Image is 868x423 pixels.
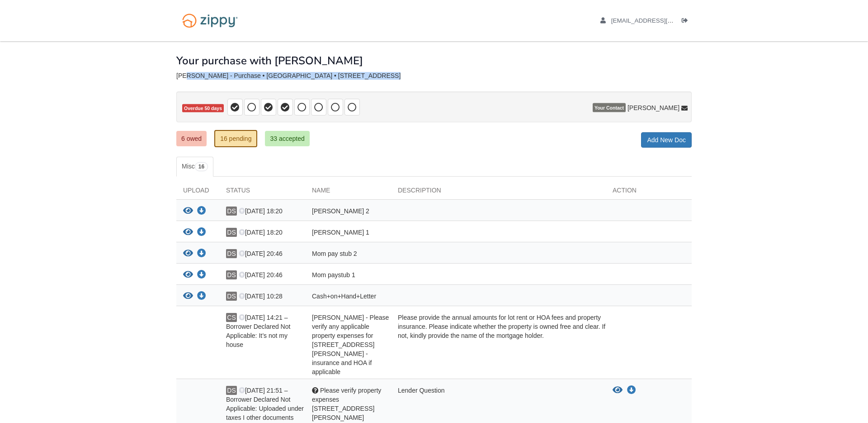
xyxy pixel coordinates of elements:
span: DS [226,386,237,395]
span: Mom paystub 1 [312,271,355,279]
span: [DATE] 10:28 [239,293,283,300]
span: [PERSON_NAME] 1 [312,229,369,236]
button: View Cody stub 2 [183,207,193,216]
span: Your Contact [593,103,626,112]
a: Misc [176,157,213,177]
a: Log out [682,17,692,26]
button: View Cash+on+Hand+Letter [183,292,193,301]
div: Status [219,186,305,199]
img: Logo [176,9,244,32]
span: [PERSON_NAME] 2 [312,207,369,215]
a: Download Please verify property expenses 710 Laney Rd [627,387,636,394]
button: View Cody stub 1 [183,228,193,237]
a: Download Cody stub 1 [197,229,206,236]
span: [PERSON_NAME] [627,103,679,112]
span: CS [226,313,237,322]
span: [DATE] 20:46 [239,250,283,257]
span: [DATE] 18:20 [239,207,283,215]
div: Upload [176,186,219,199]
a: Download Cash+on+Hand+Letter [197,293,206,300]
a: Add New Doc [641,132,692,148]
span: debsteerman@yahoo.com [611,17,715,24]
a: Download Mom pay stub 2 [197,250,206,258]
span: DS [226,228,237,237]
span: 16 [195,162,208,171]
a: Download Cody stub 2 [197,208,206,215]
button: View Mom paystub 1 [183,270,193,280]
div: Description [391,186,606,199]
a: Download Mom paystub 1 [197,272,206,279]
div: Action [606,186,692,199]
span: Please verify property expenses [STREET_ADDRESS][PERSON_NAME] [312,387,381,421]
span: DS [226,270,237,279]
span: DS [226,292,237,301]
button: View Mom pay stub 2 [183,249,193,259]
span: Overdue 50 days [182,104,224,113]
span: DS [226,207,237,216]
a: 16 pending [214,130,257,147]
a: 33 accepted [265,131,309,146]
span: Cash+on+Hand+Letter [312,293,376,300]
a: edit profile [600,17,715,26]
a: 6 owed [176,131,207,146]
span: DS [226,249,237,258]
span: Mom pay stub 2 [312,250,357,257]
h1: Your purchase with [PERSON_NAME] [176,55,363,67]
div: Name [305,186,391,199]
div: [PERSON_NAME] - Purchase • [GEOGRAPHIC_DATA] • [STREET_ADDRESS] [176,72,692,80]
span: [PERSON_NAME] - Please verify any applicable property expenses for [STREET_ADDRESS][PERSON_NAME] ... [312,314,389,375]
div: Please provide the annual amounts for lot rent or HOA fees and property insurance. Please indicat... [391,313,606,376]
span: [DATE] 14:21 – Borrower Declared Not Applicable: It’s not my house [226,314,290,348]
span: [DATE] 20:46 [239,271,283,279]
button: View Please verify property expenses 710 Laney Rd [613,386,623,395]
span: [DATE] 18:20 [239,229,283,236]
